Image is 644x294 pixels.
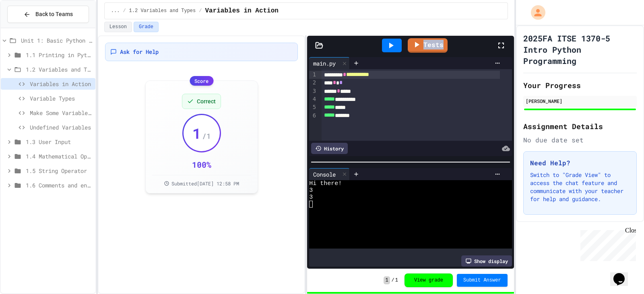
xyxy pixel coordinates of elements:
span: 3 [309,194,313,201]
span: Hi there! [309,180,342,187]
span: / 1 [202,130,211,142]
span: 1.5 String Operator [26,167,92,175]
span: Make Some Variables! [30,109,92,117]
div: 2 [309,79,317,87]
button: Submit Answer [457,274,508,287]
div: History [311,143,348,154]
div: 4 [309,95,317,103]
iframe: chat widget [610,262,636,286]
span: 3 [309,187,313,194]
div: Console [309,168,350,180]
div: 6 [309,112,317,120]
span: 1.1 Printing in Python [26,51,92,59]
span: Submit Answer [463,277,501,284]
span: / [392,277,394,284]
div: main.py [309,59,340,68]
span: 1 [192,125,201,141]
div: My Account [522,3,547,22]
span: Undefined Variables [30,123,92,132]
span: Correct [197,97,216,105]
div: Show display [461,255,512,267]
span: 1.4 Mathematical Operators [26,152,92,160]
span: ... [111,8,120,14]
button: Lesson [104,22,132,32]
div: 3 [309,87,317,95]
span: 1.2 Variables and Types [129,8,196,14]
h1: 2025FA ITSE 1370-5 Intro Python Programming [523,33,637,66]
button: Grade [134,22,159,32]
span: Variables in Action [30,80,92,88]
div: 5 [309,103,317,111]
div: Console [309,170,340,179]
span: Variable Types [30,94,92,103]
div: [PERSON_NAME] [526,97,634,105]
span: / [123,8,126,14]
h2: Your Progress [523,80,637,91]
span: Unit 1: Basic Python and Console Interaction [21,36,92,45]
button: Back to Teams [7,6,89,23]
span: / [199,8,202,14]
a: Tests [408,38,448,53]
div: No due date set [523,135,637,145]
span: Variables in Action [205,6,278,16]
h2: Assignment Details [523,121,637,132]
span: 1.6 Comments and end= & sep= [26,181,92,189]
h3: Need Help? [530,158,630,168]
div: main.py [309,57,350,69]
iframe: chat widget [577,227,636,261]
div: Chat with us now!Close [3,3,56,51]
div: 1 [309,71,317,79]
span: 1 [384,276,390,284]
div: 100 % [192,159,211,170]
span: 1.2 Variables and Types [26,65,92,74]
button: View grade [405,273,453,287]
span: Back to Teams [35,10,73,19]
span: 1.3 User Input [26,138,92,146]
span: Ask for Help [120,48,159,56]
div: Score [190,76,213,86]
span: 1 [395,277,398,284]
p: Switch to "Grade View" to access the chat feature and communicate with your teacher for help and ... [530,171,630,203]
span: Submitted [DATE] 12:58 PM [171,180,239,187]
